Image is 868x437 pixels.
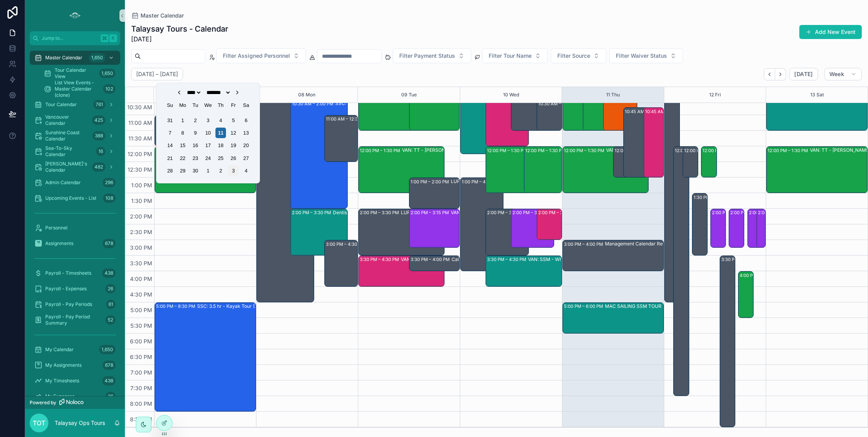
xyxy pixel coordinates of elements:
div: 12:00 PM – 1:00 PMRaven’s Cry film testing [614,147,663,177]
div: Choose Sunday, September 7th, 2025 [165,128,175,138]
div: 3:30 PM – 4:30 PM [360,256,401,263]
div: Sunday [165,100,175,110]
div: Choose Friday, September 26th, 2025 [228,153,238,163]
button: 09 Tue [401,87,417,103]
div: SSC: 3.5 hr - Kayak Tour (2) [PERSON_NAME], TW:GPCX-NKAR [197,303,296,309]
div: 12:00 PM – 1:00 PM [615,147,657,155]
button: Jump to...K [30,31,120,45]
div: Choose Tuesday, September 2nd, 2025 [190,115,201,126]
div: Choose Sunday, September 21st, 2025 [165,153,175,163]
div: 2:00 PM – 3:30 PMDentist - cement and prep [291,209,347,255]
span: 2:00 PM [128,213,154,220]
span: Sea-To-Sky Calendar [45,145,93,158]
div: Choose Monday, September 15th, 2025 [178,140,188,151]
div: Choose Friday, September 5th, 2025 [228,115,238,126]
div: 10:30 AM – 11:30 AM [538,100,583,108]
span: 1:00 PM [129,182,154,188]
div: 2:00 PM – 3:00 PM [538,209,579,217]
a: My Calendar1,650 [30,343,120,357]
div: 3:00 PM – 4:30 PM [325,240,358,286]
a: Tour Calendar View1,650 [39,66,120,80]
div: 678 [103,239,116,248]
button: Select Button [216,48,306,63]
button: 12 Fri [709,87,721,103]
div: 10:00 AM – 11:30 AMVAN: TT - [PERSON_NAME] (1) [PERSON_NAME], TW:HTAX-KXBV [359,84,444,130]
div: Friday [228,100,238,110]
div: 102 [103,84,116,94]
div: 12:00 PM – 1:30 PM [524,147,562,193]
div: 2:00 PM – 3:15 PM [712,209,752,217]
div: 12:00 PM – 1:00 PM [683,147,698,177]
div: 11:00 AM – 12:30 PM [325,115,358,162]
a: Master Calendar [131,12,184,20]
div: 61 [106,300,116,309]
div: Choose Wednesday, September 17th, 2025 [203,140,213,151]
span: 8:00 PM [128,400,154,407]
div: Choose Monday, September 22nd, 2025 [178,153,188,163]
span: 6:00 PM [128,338,154,345]
div: Monday [178,100,188,110]
a: Tour Calendar761 [30,98,120,112]
div: 26 [105,284,116,293]
button: Select Button [482,48,548,63]
div: Choose Tuesday, September 9th, 2025 [190,128,201,138]
div: Choose Saturday, September 20th, 2025 [241,140,251,151]
div: Choose Tuesday, September 23rd, 2025 [190,153,201,163]
span: List View Events - Master Calendar (clone) [55,80,100,98]
div: 108 [103,194,116,203]
span: Master Calendar [45,55,82,61]
span: Filter Payment Status [399,52,455,60]
div: 296 [103,178,116,187]
div: 438 [102,376,116,385]
div: 10:00 AM – 11:30 AMVAN: TT - [PERSON_NAME] (2) [PERSON_NAME], [GEOGRAPHIC_DATA]:UKEQ-DBBQ [409,84,459,130]
button: Select Button [551,48,606,63]
div: 12:00 PM – 1:30 PM [525,147,567,155]
div: 9:00 AM – 12:15 PM: Team Paint Workshop [461,53,503,154]
div: 678 [103,361,116,370]
div: 5:00 PM – 6:00 PM [564,302,605,310]
div: Call with [PERSON_NAME] [452,256,500,263]
span: 3:30 PM [128,260,154,266]
div: Choose Thursday, October 2nd, 2025 [215,165,226,176]
div: 52 [105,315,116,325]
div: 1:00 PM – 4:00 PM [462,178,502,186]
div: 12:00 PM – 1:00 PM [701,147,716,177]
div: 26 [105,392,116,401]
div: Choose Monday, September 29th, 2025 [178,165,188,176]
div: 12:00 PM – 1:30 PM [487,147,529,155]
button: 10 Wed [503,87,519,103]
div: 5:00 PM – 8:30 PM [156,302,197,310]
a: Payroll - Expenses26 [30,282,120,296]
div: VAN: TO - [PERSON_NAME] (1) [PERSON_NAME], TW:RZQE-YWFH [401,256,485,263]
button: 13 Sat [810,87,824,103]
div: 2:00 PM – 3:15 PM [512,209,553,217]
a: Assignments678 [30,236,120,250]
span: My Expenses [45,393,75,400]
div: 761 [93,100,105,109]
span: 4:30 PM [128,291,154,298]
span: Jump to... [42,35,98,41]
div: Choose Tuesday, September 30th, 2025 [190,165,201,176]
button: Select Button [609,48,683,63]
div: Choose Sunday, September 14th, 2025 [165,140,175,151]
span: 3:00 PM [128,244,154,251]
div: SSC: 3.5 hr - Kayak Tour (2) [PERSON_NAME], TW:PTUT-JNIC [335,100,390,107]
div: Choose Thursday, September 18th, 2025 [215,140,226,151]
div: Choose Sunday, September 28th, 2025 [165,165,175,176]
div: 10:30 AM – 11:30 AM [537,100,562,130]
div: Choose Monday, September 8th, 2025 [178,128,188,138]
div: 2:00 PM – 3:15 PMVAN: [GEOGRAPHIC_DATA][PERSON_NAME] (4) [PERSON_NAME], TW:[PERSON_NAME]-UQWE [409,209,459,247]
button: 08 Mon [298,87,315,103]
span: 4:00 PM [128,275,154,282]
div: 8:00 AM – 5:00 PM: OFF WORK [665,22,679,302]
div: 4:00 PM – 5:30 PM [740,272,781,279]
span: 5:00 PM [128,307,154,313]
div: Choose Thursday, September 11th, 2025 [215,128,226,138]
div: Management Calendar Review [605,241,673,247]
div: 12:00 PM – 1:30 PM [768,147,810,155]
div: LUP Follow-up [401,210,434,216]
div: 1:00 PM – 2:00 PMLUP Debrief & Planning - [DATE] event [409,178,459,208]
div: 1,650 [99,69,116,78]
